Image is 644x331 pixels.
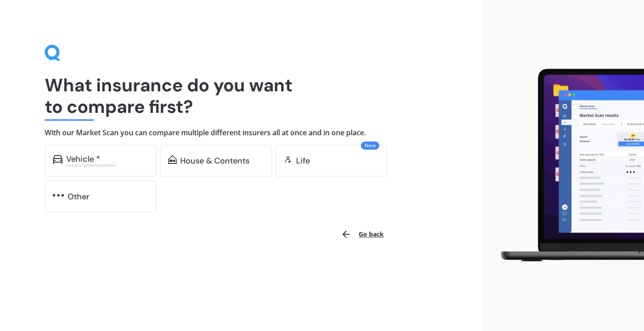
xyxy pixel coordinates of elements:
[53,191,64,200] img: other.81dba5aafe580aa69f38.svg
[335,224,389,245] button: Go back
[66,155,100,163] div: Vehicle *
[284,155,292,164] img: life.f720d6a2d7cdcd3ad642.svg
[361,142,379,150] span: New
[168,155,177,164] img: home-and-contents.b802091223b8502ef2dd.svg
[53,155,63,164] img: car.f15378c7a67c060ca3f3.svg
[68,192,89,201] div: Other
[296,156,310,165] div: Life
[45,128,438,138] h4: With our Market Scan you can compare multiple different insurers all at once and in one place.
[490,64,644,267] img: laptop.webp
[66,163,148,167] div: Excludes commercial vehicles
[45,74,438,117] h1: What insurance do you want to compare first?
[180,156,250,165] div: House & Contents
